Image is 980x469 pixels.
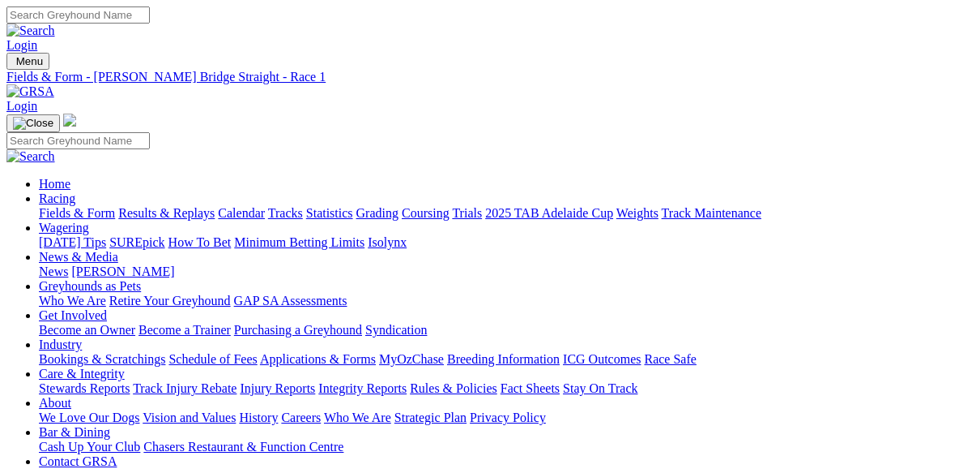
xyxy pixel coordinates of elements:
[6,53,49,70] button: Toggle navigation
[306,206,353,220] a: Statistics
[6,149,55,164] img: Search
[109,235,164,249] a: SUREpick
[13,117,53,130] img: Close
[39,323,974,338] div: Get Involved
[39,206,974,221] div: Racing
[39,294,974,308] div: Greyhounds as Pets
[39,440,140,454] a: Cash Up Your Club
[39,235,974,250] div: Wagering
[234,294,347,308] a: GAP SA Assessments
[71,265,174,278] a: [PERSON_NAME]
[39,381,130,395] a: Stewards Reports
[39,396,71,410] a: About
[63,114,76,127] img: logo-grsa-white.png
[485,206,613,220] a: 2025 TAB Adelaide Cup
[39,265,974,279] div: News & Media
[6,24,55,38] img: Search
[410,381,497,395] a: Rules & Policies
[143,440,343,454] a: Chasers Restaurant & Function Centre
[39,352,974,367] div: Industry
[260,352,376,366] a: Applications & Forms
[240,381,315,395] a: Injury Reports
[168,352,257,366] a: Schedule of Fees
[234,323,362,337] a: Purchasing a Greyhound
[39,177,70,191] a: Home
[39,338,82,351] a: Industry
[39,411,139,424] a: We Love Our Dogs
[39,440,974,454] div: Bar & Dining
[394,411,467,424] a: Strategic Plan
[39,250,118,264] a: News & Media
[218,206,265,220] a: Calendar
[379,352,444,366] a: MyOzChase
[39,308,107,322] a: Get Involved
[143,411,236,424] a: Vision and Values
[39,367,125,381] a: Care & Integrity
[6,132,150,149] input: Search
[644,352,696,366] a: Race Safe
[563,352,641,366] a: ICG Outcomes
[109,294,231,308] a: Retire Your Greyhound
[6,84,54,99] img: GRSA
[39,411,974,425] div: About
[501,381,560,395] a: Fact Sheets
[6,38,37,52] a: Login
[16,55,43,67] span: Menu
[39,235,106,249] a: [DATE] Tips
[39,454,117,468] a: Contact GRSA
[39,323,135,337] a: Become an Owner
[470,411,546,424] a: Privacy Policy
[6,6,150,24] input: Search
[6,70,974,84] a: Fields & Form - [PERSON_NAME] Bridge Straight - Race 1
[447,352,560,366] a: Breeding Information
[39,352,165,366] a: Bookings & Scratchings
[168,235,232,249] a: How To Bet
[234,235,364,249] a: Minimum Betting Limits
[6,114,60,132] button: Toggle navigation
[563,381,637,395] a: Stay On Track
[452,206,482,220] a: Trials
[39,294,106,308] a: Who We Are
[239,411,278,424] a: History
[318,381,407,395] a: Integrity Reports
[368,235,407,249] a: Isolynx
[268,206,303,220] a: Tracks
[133,381,236,395] a: Track Injury Rebate
[39,191,75,205] a: Racing
[281,411,321,424] a: Careers
[616,206,658,220] a: Weights
[39,425,110,439] a: Bar & Dining
[39,265,68,278] a: News
[138,323,231,337] a: Become a Trainer
[402,206,450,220] a: Coursing
[39,221,89,234] a: Wagering
[356,206,398,220] a: Grading
[365,323,427,337] a: Syndication
[39,206,115,220] a: Fields & Form
[662,206,761,220] a: Track Maintenance
[39,381,974,396] div: Care & Integrity
[39,279,141,293] a: Greyhounds as Pets
[6,99,37,113] a: Login
[118,206,215,220] a: Results & Replays
[324,411,391,424] a: Who We Are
